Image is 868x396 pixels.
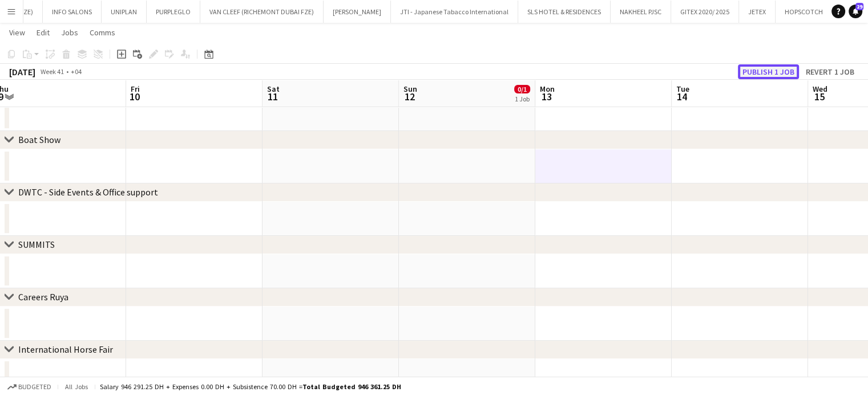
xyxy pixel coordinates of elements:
[9,66,35,77] div: [DATE]
[102,1,147,23] button: UNIPLAN
[403,84,417,94] span: Sun
[518,1,611,23] button: SLS HOTEL & RESIDENCES
[18,344,113,355] div: International Horse Fair
[611,1,671,23] button: NAKHEEL PJSC
[38,67,66,76] span: Week 41
[18,134,60,145] div: Boat Show
[811,90,827,103] span: 15
[813,84,827,94] span: Wed
[9,27,25,38] span: View
[538,90,555,103] span: 13
[402,90,417,103] span: 12
[776,1,833,23] button: HOPSCOTCH
[43,1,102,23] button: INFO SALONS
[675,90,689,103] span: 14
[302,382,401,391] span: Total Budgeted 946 361.25 DH
[18,186,158,198] div: DWTC - Side Events & Office support
[63,382,90,391] span: All jobs
[5,25,30,40] a: View
[267,84,280,94] span: Sat
[801,64,859,79] button: Revert 1 job
[200,1,324,23] button: VAN CLEEF (RICHEMONT DUBAI FZE)
[540,84,555,94] span: Mon
[32,25,54,40] a: Edit
[56,25,83,40] a: Jobs
[739,1,776,23] button: JETEX
[738,64,799,79] button: Publish 1 job
[18,291,68,303] div: Careers Ruya
[855,3,863,10] span: 29
[90,27,115,38] span: Comms
[391,1,518,23] button: JTI - Japanese Tabacco International
[18,383,51,391] span: Budgeted
[129,90,140,103] span: 10
[676,84,689,94] span: Tue
[515,95,530,103] div: 1 Job
[849,5,862,18] a: 29
[514,85,530,93] span: 0/1
[147,1,200,23] button: PURPLEGLO
[85,25,120,40] a: Comms
[324,1,391,23] button: [PERSON_NAME]
[61,27,78,38] span: Jobs
[100,382,401,391] div: Salary 946 291.25 DH + Expenses 0.00 DH + Subsistence 70.00 DH =
[265,90,280,103] span: 11
[131,84,140,94] span: Fri
[6,381,53,393] button: Budgeted
[18,239,55,250] div: SUMMITS
[37,27,50,38] span: Edit
[671,1,739,23] button: GITEX 2020/ 2025
[71,67,82,76] div: +04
